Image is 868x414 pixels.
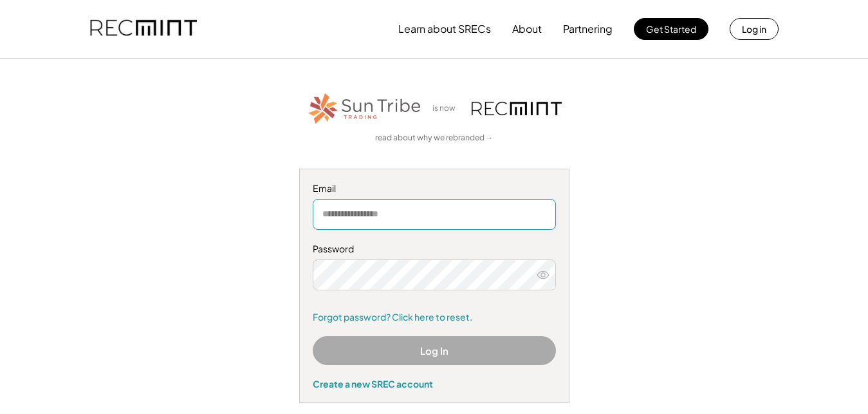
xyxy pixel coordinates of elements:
[313,182,556,195] div: Email
[398,16,491,42] button: Learn about SRECs
[307,91,423,126] img: STT_Horizontal_Logo%2B-%2BColor.png
[313,311,556,324] a: Forgot password? Click here to reset.
[375,133,494,144] a: read about why we rebranded →
[429,103,465,114] div: is now
[563,16,613,42] button: Partnering
[313,243,556,256] div: Password
[472,102,562,115] img: recmint-logotype%403x.png
[730,18,779,40] button: Log in
[313,336,556,365] button: Log In
[90,7,197,51] img: recmint-logotype%403x.png
[634,18,708,40] button: Get Started
[313,378,556,390] div: Create a new SREC account
[512,16,542,42] button: About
